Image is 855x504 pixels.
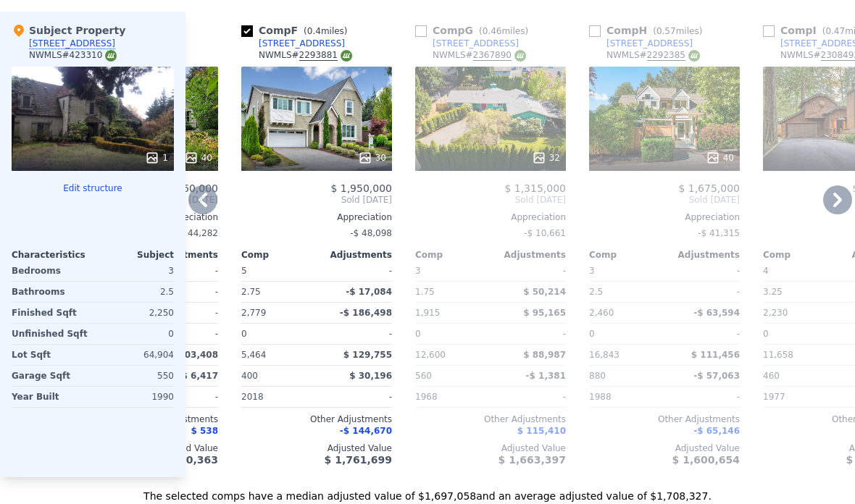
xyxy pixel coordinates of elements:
div: 1990 [96,387,174,407]
div: - [320,261,392,281]
div: 2.5 [96,282,174,302]
span: Sold [DATE] [415,194,566,206]
div: 40 [706,151,734,165]
span: -$ 63,594 [693,308,740,318]
div: Comp H [589,23,708,38]
div: Other Adjustments [589,413,740,425]
span: $ 1,950,000 [330,182,392,194]
img: NWMLS Logo [688,50,700,62]
span: Sold [DATE] [589,194,740,206]
div: 3.25 [763,282,835,302]
span: ( miles) [647,26,708,36]
div: 1 [145,151,168,165]
div: Adjusted Value [589,442,740,454]
span: 0.46 [483,26,502,36]
img: NWMLS Logo [514,50,526,62]
span: $ 129,755 [343,350,392,360]
div: 1.75 [415,282,488,302]
div: - [493,324,566,344]
div: Subject Property [12,23,125,38]
div: Other Adjustments [415,413,566,425]
div: Appreciation [241,211,392,223]
span: -$ 48,098 [350,228,392,238]
span: $ 103,408 [170,350,218,360]
div: 1968 [415,387,488,407]
img: NWMLS Logo [105,50,117,62]
span: ( miles) [473,26,534,36]
div: 0 [96,324,174,344]
div: Bedrooms [12,261,90,281]
span: 3 [415,266,421,276]
span: 0 [415,329,421,339]
img: NWMLS Logo [341,50,352,62]
div: Comp [415,249,491,261]
div: - [320,324,392,344]
span: 0 [763,329,769,339]
div: Comp [763,249,838,261]
div: NWMLS # [259,49,352,62]
div: Other Adjustments [241,413,392,425]
div: 2018 [241,387,314,407]
div: Appreciation [415,211,566,223]
span: 0.57 [656,26,676,36]
div: - [493,387,566,407]
div: Garage Sqft [12,366,90,386]
div: 30 [358,151,386,165]
div: [STREET_ADDRESS] [259,38,345,49]
span: -$ 41,315 [698,228,740,238]
span: -$ 1,381 [526,371,566,381]
div: Unfinished Sqft [12,324,90,344]
span: $ 50,214 [523,287,566,297]
span: $ 6,417 [182,371,218,381]
div: - [320,387,392,407]
span: $ 538 [191,426,218,436]
div: Subject [93,249,174,261]
span: 400 [241,371,258,381]
span: 12,600 [415,350,446,360]
span: -$ 17,084 [346,287,392,297]
div: Comp F [241,23,354,38]
div: 3 [96,261,174,281]
div: Adjustments [664,249,740,261]
div: Adjustments [491,249,566,261]
span: $ 115,410 [517,426,566,436]
span: -$ 10,661 [524,228,566,238]
a: [STREET_ADDRESS] [589,38,693,49]
span: $ 111,456 [691,350,740,360]
span: 0.4 [307,26,321,36]
div: 64,904 [96,345,174,365]
div: Comp [241,249,317,261]
div: Finished Sqft [12,303,90,323]
span: $ 1,761,699 [325,454,392,466]
span: 1,915 [415,308,440,318]
div: - [667,387,740,407]
div: Comp G [415,23,534,38]
span: 460 [763,371,780,381]
span: -$ 144,670 [340,426,392,436]
div: 2.5 [589,282,662,302]
div: Lot Sqft [12,345,90,365]
span: 0 [241,329,247,339]
span: 5,464 [241,350,266,360]
div: 550 [96,366,174,386]
span: Sold [DATE] [241,194,392,206]
span: 5 [241,266,247,276]
div: 1977 [763,387,835,407]
span: 0 [589,329,595,339]
span: $ 95,165 [523,308,566,318]
div: 40 [184,151,212,165]
div: - [667,324,740,344]
a: [STREET_ADDRESS] [415,38,519,49]
div: Comp [589,249,664,261]
span: 2,460 [589,308,614,318]
span: 0.47 [825,26,845,36]
div: - [493,261,566,281]
span: $ 88,987 [523,350,566,360]
div: [STREET_ADDRESS] [606,38,693,49]
div: Year Built [12,387,90,407]
div: Adjusted Value [415,442,566,454]
div: Adjustments [317,249,392,261]
div: NWMLS # [606,49,700,62]
div: Adjusted Value [241,442,392,454]
span: $ 1,315,000 [504,182,566,194]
